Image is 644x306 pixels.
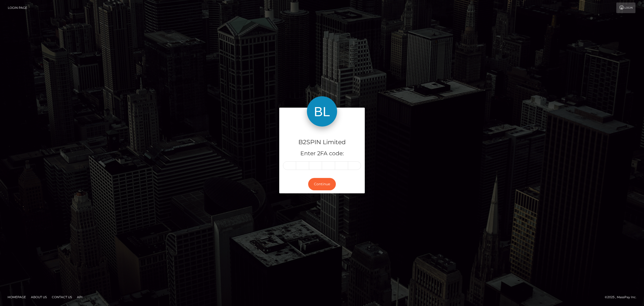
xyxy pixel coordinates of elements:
img: B2SPIN Limited [307,96,337,127]
h5: Enter 2FA code: [283,150,361,158]
a: Homepage [6,293,28,301]
a: Login Page [8,3,27,13]
a: Login [616,3,635,13]
h4: B2SPIN Limited [283,138,361,147]
div: © 2025 , MassPay Inc. [605,294,640,300]
a: API [75,293,85,301]
a: Contact Us [50,293,74,301]
button: Continue [308,178,336,190]
a: About Us [29,293,49,301]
